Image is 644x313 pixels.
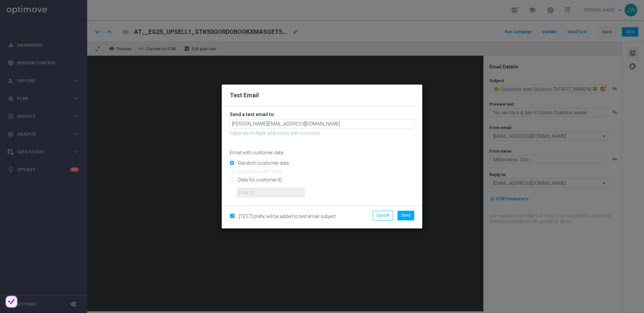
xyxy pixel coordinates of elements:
[230,130,414,136] p: Separate multiple addresses with commas
[239,214,336,219] span: [TEST] prefix will be added to test email subject
[230,91,414,99] h2: Test Email
[401,213,411,218] span: Send
[230,150,414,156] p: Email with customer data
[373,211,393,220] button: Cancel
[236,188,305,197] input: Enter ID
[230,111,414,117] h3: Send a test email to:
[236,160,289,166] label: Random customer data
[397,211,414,220] button: Send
